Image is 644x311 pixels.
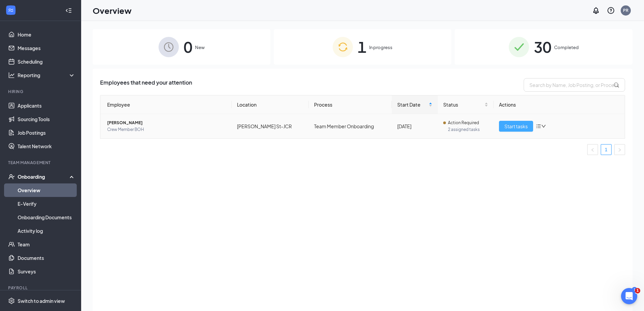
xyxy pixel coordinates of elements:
span: 30 [534,35,551,59]
th: Location [232,95,309,114]
span: left [591,148,595,152]
a: Documents [18,251,75,265]
td: [PERSON_NAME] St-JCR [232,114,309,138]
div: [DATE] [397,123,433,130]
th: Employee [100,95,232,114]
button: right [614,144,625,155]
svg: Settings [8,297,15,304]
a: Team [18,238,75,251]
div: Payroll [8,285,74,291]
span: 1 [358,35,366,59]
span: Crew Member BOH [107,126,226,133]
th: Status [438,95,494,114]
a: Talent Network [18,139,75,153]
li: 1 [601,144,612,155]
input: Search by Name, Job Posting, or Process [524,78,625,92]
a: Activity log [18,224,75,238]
iframe: Intercom live chat [621,288,637,304]
span: Action Required [448,119,479,126]
a: Overview [18,183,75,197]
span: Status [443,101,483,108]
svg: WorkstreamLogo [7,7,14,14]
span: 2 assigned tasks [448,126,488,133]
span: down [541,124,546,129]
svg: Notifications [592,6,600,15]
span: Start Date [397,101,428,108]
span: Employees that need your attention [100,78,192,92]
span: [PERSON_NAME] [107,119,226,126]
a: Onboarding Documents [18,210,75,224]
a: 1 [601,145,611,155]
h1: Overview [93,5,132,16]
div: Reporting [18,72,76,79]
li: Previous Page [587,144,598,155]
a: Home [18,28,75,41]
span: New [195,44,205,51]
span: bars [536,124,541,129]
svg: Collapse [65,7,72,14]
th: Process [309,95,392,114]
svg: QuestionInfo [607,6,615,15]
span: 1 [635,288,640,293]
div: Hiring [8,89,74,94]
button: Start tasks [499,121,533,132]
a: Scheduling [18,55,75,68]
a: Messages [18,41,75,55]
span: Completed [554,44,579,51]
svg: Analysis [8,72,15,79]
div: 1 [632,287,637,293]
span: 0 [184,35,192,59]
div: Switch to admin view [18,297,65,304]
a: Surveys [18,265,75,278]
a: E-Verify [18,197,75,210]
button: left [587,144,598,155]
span: Start tasks [504,123,528,130]
td: Team Member Onboarding [309,114,392,138]
a: Job Postings [18,126,75,139]
span: right [618,148,622,152]
svg: UserCheck [8,173,15,180]
th: Actions [494,95,625,114]
span: In progress [369,44,392,51]
a: Applicants [18,99,75,112]
div: Onboarding [18,173,70,180]
li: Next Page [614,144,625,155]
div: Team Management [8,160,74,165]
div: PR [623,7,628,13]
a: Sourcing Tools [18,112,75,126]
